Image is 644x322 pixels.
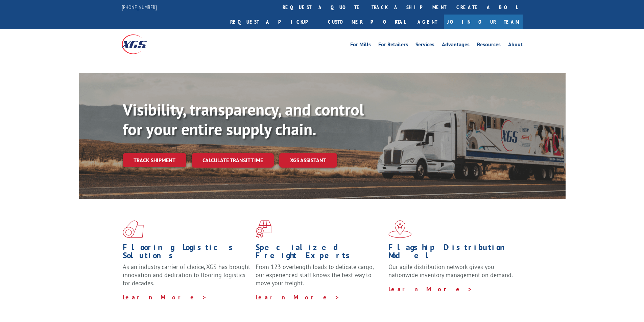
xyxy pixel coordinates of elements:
img: xgs-icon-flagship-distribution-model-red [388,220,412,238]
a: For Retailers [378,42,408,49]
a: Learn More > [256,293,340,301]
a: Customer Portal [323,15,411,29]
span: Our agile distribution network gives you nationwide inventory management on demand. [388,263,513,279]
img: xgs-icon-focused-on-flooring-red [256,220,271,238]
h1: Specialized Freight Experts [256,243,383,263]
a: Services [415,42,434,49]
h1: Flagship Distribution Model [388,243,516,263]
a: XGS ASSISTANT [279,153,337,168]
a: Join Our Team [444,15,523,29]
a: Advantages [442,42,470,49]
h1: Flooring Logistics Solutions [123,243,251,263]
span: As an industry carrier of choice, XGS has brought innovation and dedication to flooring logistics... [123,263,250,287]
a: For Mills [350,42,371,49]
a: About [508,42,523,49]
a: Calculate transit time [192,153,274,168]
p: From 123 overlength loads to delicate cargo, our experienced staff knows the best way to move you... [256,263,383,293]
img: xgs-icon-total-supply-chain-intelligence-red [123,220,144,238]
a: Learn More > [123,293,207,301]
a: Agent [411,15,444,29]
b: Visibility, transparency, and control for your entire supply chain. [123,99,364,140]
a: Learn More > [388,285,473,293]
a: Track shipment [123,153,186,167]
a: Resources [477,42,501,49]
a: [PHONE_NUMBER] [122,4,157,10]
a: Request a pickup [225,15,323,29]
